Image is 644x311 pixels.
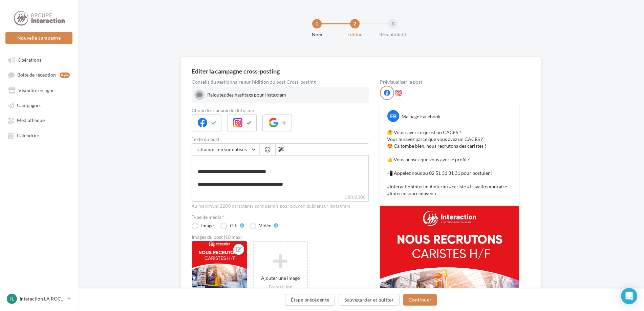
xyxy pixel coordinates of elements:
[339,294,400,306] button: Sauvegarder et quitter
[295,31,339,38] div: Nom
[230,223,237,228] div: GIF
[371,31,414,38] div: Récapitulatif
[18,57,41,63] span: Opérations
[403,294,437,306] button: Continuer
[17,102,41,108] span: Campagnes
[4,129,74,141] a: Calendrier
[192,137,369,142] label: Texte du post
[4,99,74,111] a: Campagnes
[259,223,272,228] div: Vidéo
[192,235,369,240] div: Images du post (10 max)
[17,132,40,138] span: Calendrier
[333,31,377,38] div: Edition
[4,68,74,81] a: Boîte de réception99+
[5,292,72,305] a: IL Interaction LA ROCHE SUR YON
[207,91,366,98] div: Rajoutez des hashtags pour Instagram
[192,144,259,155] button: Champs personnalisés
[387,110,399,122] div: FB
[350,19,360,28] div: 2
[18,87,55,93] span: Visibilité en ligne
[4,54,74,66] a: Opérations
[192,203,369,209] div: Au maximum 2200 caractères sont permis pour pouvoir publier sur Instagram
[388,19,398,28] div: 3
[17,118,45,123] span: Médiathèque
[201,223,214,228] div: Image
[20,295,65,302] p: Interaction LA ROCHE SUR YON
[380,80,519,84] div: Prévisualiser le post
[192,215,369,220] label: Type de média *
[10,295,14,302] span: IL
[60,72,70,78] div: 99+
[17,72,56,78] span: Boîte de réception
[621,288,637,304] div: Open Intercom Messenger
[312,19,322,28] div: 1
[197,146,247,152] span: Champs personnalisés
[285,294,335,306] button: Étape précédente
[4,84,74,96] a: Visibilité en ligne
[192,108,369,113] label: Choix des canaux de diffusion
[4,114,74,126] a: Médiathèque
[192,80,369,84] div: Conseils du gestionnaire sur l'édition du post Cross-posting
[387,129,512,197] p: 🤔 Vous savez ce qu'est un CACES ? Vous le savez parce que vous avez un CACES ? 🤩 Ca tombe bien, n...
[192,68,280,74] div: Editer la campagne cross-posting
[402,113,441,120] div: Ma page Facebook
[5,32,72,44] button: Nouvelle campagne
[192,194,369,202] label: 380/2200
